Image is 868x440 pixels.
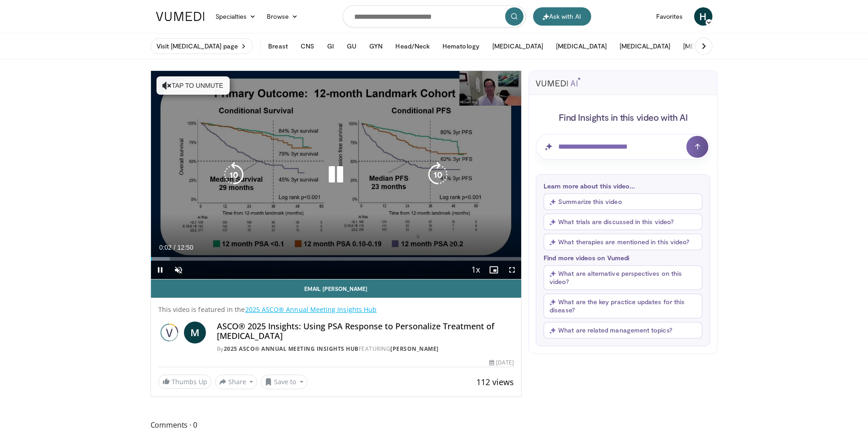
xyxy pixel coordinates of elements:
img: 2025 ASCO® Annual Meeting Insights Hub [158,322,180,343]
button: Ask with AI [533,7,591,26]
h4: Find Insights in this video with AI [536,111,710,123]
button: Save to [261,375,307,389]
button: What are alternative perspectives on this video? [544,265,702,290]
button: CNS [295,37,320,55]
a: Thumbs Up [158,375,211,389]
button: What are the key practice updates for this disease? [544,294,702,318]
a: M [184,322,206,343]
button: Enable picture-in-picture mode [485,261,503,279]
button: Head/Neck [390,37,435,55]
a: Email [PERSON_NAME] [151,279,522,298]
button: GU [341,37,362,55]
img: VuMedi Logo [156,12,205,21]
button: Breast [263,37,293,55]
a: Favorites [651,7,689,26]
button: Tap to unmute [156,76,230,95]
a: [PERSON_NAME] [390,345,439,353]
a: 2025 ASCO® Annual Meeting Insights Hub [245,305,377,314]
a: Specialties [210,7,262,26]
button: [MEDICAL_DATA] [614,37,676,55]
span: / [174,244,176,251]
input: Question for AI [536,134,710,160]
div: Progress Bar [151,257,522,261]
p: Learn more about this video... [544,182,702,190]
a: Visit [MEDICAL_DATA] page [151,38,253,54]
button: [MEDICAL_DATA] [678,37,739,55]
button: Pause [151,261,169,279]
button: What therapies are mentioned in this video? [544,234,702,250]
button: Share [215,375,258,389]
span: 12:50 [177,244,193,251]
a: H [694,7,712,26]
button: Hematology [437,37,485,55]
div: By FEATURING [217,345,514,353]
a: Browse [261,7,303,26]
button: GYN [364,37,388,55]
button: [MEDICAL_DATA] [487,37,549,55]
button: Summarize this video [544,193,702,210]
img: vumedi-ai-logo.svg [536,77,581,86]
button: Fullscreen [503,261,521,279]
span: Comments 0 [151,419,522,431]
p: Find more videos on Vumedi [544,254,702,262]
span: 112 views [476,376,514,387]
button: Unmute [169,261,188,279]
span: 0:02 [159,244,172,251]
video-js: Video Player [151,71,522,279]
button: Playback Rate [466,261,485,279]
button: What are related management topics? [544,322,702,338]
input: Search topics, interventions [343,5,526,27]
button: [MEDICAL_DATA] [550,37,612,55]
button: What trials are discussed in this video? [544,214,702,230]
button: GI [322,37,340,55]
a: 2025 ASCO® Annual Meeting Insights Hub [224,345,359,353]
div: [DATE] [489,359,514,367]
p: This video is featured in the [158,305,514,314]
h4: ASCO® 2025 Insights: Using PSA Response to Personalize Treatment of [MEDICAL_DATA] [217,322,514,341]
